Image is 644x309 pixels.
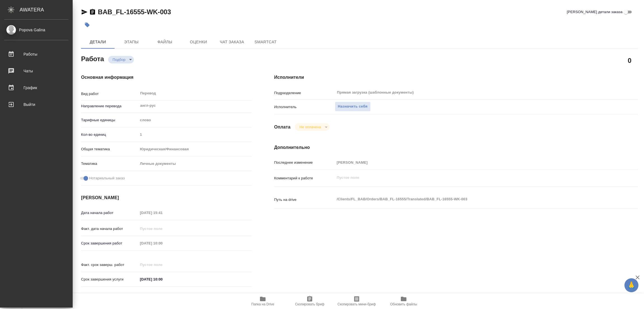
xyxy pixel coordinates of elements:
[380,293,427,309] button: Обновить файлы
[81,241,138,246] p: Срок завершения работ
[333,293,380,309] button: Скопировать мини-бриф
[81,161,138,167] p: Тематика
[274,197,335,203] p: Путь на drive
[138,144,252,154] div: Юридическая/Финансовая
[4,84,68,92] div: График
[81,194,252,201] h4: [PERSON_NAME]
[252,39,279,46] span: SmartCat
[4,100,68,109] div: Выйти
[111,57,127,62] button: Подбор
[138,130,252,139] input: Пустое поле
[298,125,323,129] button: Не оплачена
[4,50,68,58] div: Работы
[84,39,111,46] span: Детали
[81,103,138,109] p: Направление перевода
[138,159,252,168] div: Личные документы
[20,4,73,15] div: AWATERA
[295,302,324,306] span: Скопировать бриф
[1,81,71,95] a: График
[185,39,212,46] span: Оценки
[219,39,245,46] span: Чат заказа
[81,53,104,63] h2: Работа
[81,226,138,232] p: Факт. дата начала работ
[286,293,333,309] button: Скопировать бриф
[81,91,138,97] p: Вид работ
[335,102,371,111] button: Назначить себя
[274,104,335,110] p: Исполнитель
[239,293,286,309] button: Папка на Drive
[81,277,138,282] p: Срок завершения услуги
[138,239,187,247] input: Пустое поле
[4,67,68,75] div: Чаты
[98,8,171,16] a: BAB_FL-16555-WK-003
[624,278,638,292] button: 🙏
[81,74,252,81] h4: Основная информация
[274,144,638,151] h4: Дополнительно
[295,123,329,131] div: Подбор
[151,39,178,46] span: Файлы
[1,98,71,111] a: Выйти
[138,261,187,269] input: Пустое поле
[81,19,93,31] button: Добавить тэг
[89,175,125,181] span: Нотариальный заказ
[274,74,638,81] h4: Исполнители
[335,194,608,204] textarea: /Clients/FL_BAB/Orders/BAB_FL-16555/Translated/BAB_FL-16555-WK-003
[274,160,335,165] p: Последнее изменение
[138,225,187,233] input: Пустое поле
[567,9,622,15] span: [PERSON_NAME] детали заказа
[89,9,96,15] button: Скопировать ссылку
[628,56,631,65] h2: 0
[81,132,138,137] p: Кол-во единиц
[390,302,417,306] span: Обновить файлы
[108,56,134,63] div: Подбор
[81,9,88,15] button: Скопировать ссылку для ЯМессенджера
[138,115,252,125] div: слово
[335,158,608,167] input: Пустое поле
[138,209,187,217] input: Пустое поле
[81,210,138,216] p: Дата начала работ
[338,103,368,110] span: Назначить себя
[337,302,376,306] span: Скопировать мини-бриф
[81,146,138,152] p: Общая тематика
[118,39,145,46] span: Этапы
[627,279,636,291] span: 🙏
[4,27,68,33] div: Popova Galina
[274,124,291,130] h4: Оплата
[138,275,187,283] input: ✎ Введи что-нибудь
[1,64,71,78] a: Чаты
[274,175,335,181] p: Комментарий к работе
[274,90,335,96] p: Подразделение
[251,302,274,306] span: Папка на Drive
[1,47,71,61] a: Работы
[81,117,138,123] p: Тарифные единицы
[81,262,138,268] p: Факт. срок заверш. работ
